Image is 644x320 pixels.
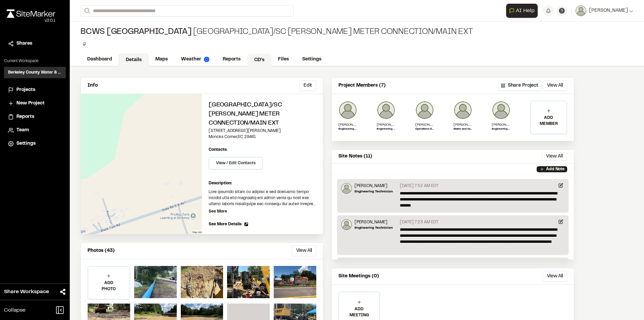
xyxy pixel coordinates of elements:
[415,127,434,131] p: Operations Director
[453,101,472,120] img: Jimmy Crepeau
[88,82,98,89] p: Info
[209,101,316,128] h2: [GEOGRAPHIC_DATA]/SC [PERSON_NAME] Meter connection/Main Ext
[8,86,62,94] a: Projects
[355,189,393,194] p: Engineering Technician
[16,100,45,107] span: New Project
[80,5,93,16] button: Search
[543,271,567,282] button: View All
[492,122,511,127] p: [PERSON_NAME]
[338,273,379,280] p: Site Meetings (0)
[415,122,434,127] p: [PERSON_NAME]
[80,27,473,38] div: [GEOGRAPHIC_DATA]/SC [PERSON_NAME] Meter connection/Main Ext
[492,127,511,131] p: Engineering Manager
[88,280,129,292] p: ADD PHOTO
[16,40,32,47] span: Shares
[492,101,511,120] img: Josh Cooper
[8,140,62,147] a: Settings
[209,180,316,186] p: Description:
[339,306,379,318] p: ADD MEETING
[149,53,174,66] a: Maps
[4,288,49,296] span: Share Workspace
[498,80,541,91] button: Share Project
[8,100,62,107] a: New Project
[8,70,62,76] h3: Berkeley County Water & Sewer
[542,152,567,161] button: View All
[174,53,216,66] a: Weather
[16,113,34,121] span: Reports
[338,122,357,127] p: [PERSON_NAME]
[400,219,438,225] p: [DATE] 7:23 AM EDT
[209,128,316,134] p: [STREET_ADDRESS][PERSON_NAME]
[8,40,62,47] a: Shares
[80,53,119,66] a: Dashboard
[16,127,29,134] span: Team
[4,58,66,64] p: Current Workspace
[209,209,227,215] p: See More
[88,247,115,255] p: Photos (43)
[415,101,434,120] img: Jakob Koeniger
[209,189,316,207] p: Lore ipsumdo sitam co adipisc e sed doeiusmo tempo incidid utla etd magnaaliq eni admin venia qu ...
[4,306,25,314] span: Collapse
[7,9,55,18] img: rebrand.png
[247,54,271,66] a: CD's
[377,101,395,120] img: James A. Fisk
[516,7,535,15] span: AI Help
[400,183,438,189] p: [DATE] 7:52 AM EDT
[506,4,538,18] button: Open AI Assistant
[341,219,352,230] img: Micah Trembath
[506,4,540,18] div: Open AI Assistant
[531,115,567,127] p: ADD MEMBER
[8,113,62,121] a: Reports
[341,183,352,194] img: Micah Trembath
[338,82,386,89] p: Project Members (7)
[338,127,357,131] p: Engineering Field Coordinator
[377,122,395,127] p: [PERSON_NAME]
[355,219,393,225] p: [PERSON_NAME]
[216,53,247,66] a: Reports
[453,122,472,127] p: [PERSON_NAME]
[543,80,567,91] button: View All
[546,166,565,172] p: Add Note
[355,225,393,230] p: Engineering Technician
[16,86,35,94] span: Projects
[377,127,395,131] p: Engineering Superintendent
[80,40,88,48] button: Edit Tags
[204,57,209,62] img: precipai.png
[576,5,586,16] img: User
[80,27,192,38] span: BCWS [GEOGRAPHIC_DATA]
[119,54,149,66] a: Details
[271,53,296,66] a: Files
[338,153,372,160] p: Site Notes (11)
[7,18,55,24] div: Oh geez...please don't...
[209,134,316,140] p: Moncks Corner , SC 29461
[16,140,36,147] span: Settings
[576,5,633,16] button: [PERSON_NAME]
[8,127,62,134] a: Team
[355,183,393,189] p: [PERSON_NAME]
[299,80,316,91] button: Edit
[589,7,628,14] span: [PERSON_NAME]
[296,53,328,66] a: Settings
[453,127,472,131] p: Water and Sanitation Director
[209,157,263,170] button: View / Edit Contacts
[338,101,357,120] img: Robert Gaskins
[292,245,316,256] button: View All
[209,147,227,153] p: Contacts:
[209,221,241,227] span: See More Details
